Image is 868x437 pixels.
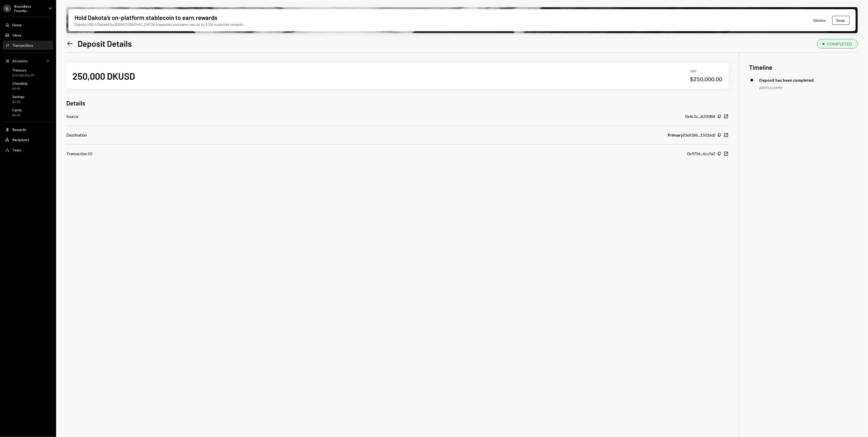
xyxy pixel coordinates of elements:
div: USD [690,69,723,74]
div: Recipients [12,138,29,142]
div: B [3,4,11,13]
div: Savings [12,94,24,99]
b: Primary [668,132,683,138]
div: Source [66,113,78,119]
div: Cards [12,108,22,112]
div: Team [12,148,21,152]
a: Team [3,145,53,154]
a: Treasury$14,060,016.09 [3,66,53,79]
div: Boundless Founda... [14,4,44,13]
div: Inbox [12,33,21,37]
a: Checking$0.00 [3,80,53,92]
a: Transactions [3,41,53,50]
div: $250,000.00 [690,76,723,83]
div: $0.00 [12,113,22,117]
div: COMPLETED [827,41,852,46]
h1: Deposit Details [78,38,132,48]
a: Home [3,20,53,29]
div: Checking [12,81,27,86]
button: Dismiss [807,14,832,26]
div: $0.00 [12,100,24,104]
a: Savings$0.00 [3,93,53,105]
div: [DATE] 11:24 PM [760,86,858,90]
a: Recipients [3,135,53,144]
h3: Details [66,99,85,107]
div: Deposit has been completed [760,78,814,82]
a: Rewards [3,125,53,134]
div: 250,000 DKUSD [72,70,135,82]
div: $0.00 [12,87,27,91]
div: Home [12,23,22,27]
a: Accounts [3,56,53,65]
div: Transaction ID [66,151,92,157]
div: Rewards [12,127,26,132]
button: Swap [832,16,850,25]
a: Cards$0.00 [3,106,53,118]
div: Dakota USD is backed by [DEMOGRAPHIC_DATA] treasuries and earns you up to 3.5% in passive rewards. [75,22,244,27]
div: Accounts [12,59,28,63]
a: Inbox [3,30,53,40]
div: Treasury [12,68,34,72]
div: Transactions [12,43,33,47]
h3: Timeline [749,63,858,71]
div: 0x4c2c...A200B8 [685,113,715,119]
div: $14,060,016.09 [12,73,34,78]
div: 0x9756...6ccfa2 [687,151,715,157]
div: Hold Dakota’s on-platform stablecoin to earn rewards [75,13,217,22]
div: ( 0x8186...15016d ) [668,132,715,138]
div: Destination [66,132,87,138]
